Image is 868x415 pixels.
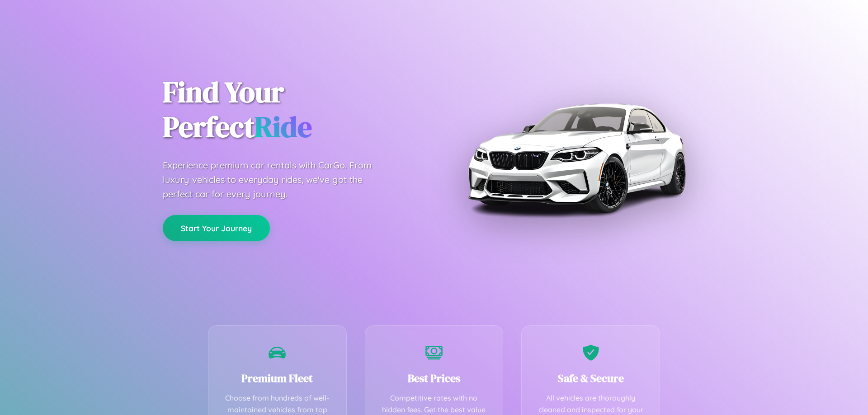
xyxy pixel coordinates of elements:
[163,158,389,201] p: Experience premium car rentals with CarGo. From luxury vehicles to everyday rides, we've got the ...
[535,371,646,386] h3: Safe & Secure
[222,371,333,386] h3: Premium Fleet
[163,75,420,145] h1: Find Your Perfect
[379,371,490,386] h3: Best Prices
[463,45,689,271] img: Premium BMW car rental vehicle
[163,215,270,241] button: Start Your Journey
[255,107,312,146] span: Ride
